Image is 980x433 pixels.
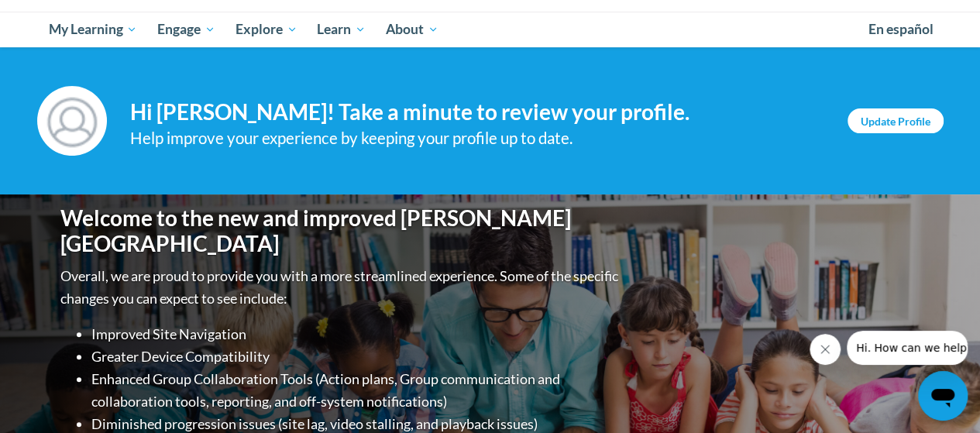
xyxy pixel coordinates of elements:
[847,331,968,365] iframe: Message from company
[48,20,137,39] span: My Learning
[386,20,438,39] span: About
[9,11,126,23] span: Hi. How can we help?
[868,21,934,37] span: En español
[307,12,376,47] a: Learn
[317,20,366,39] span: Learn
[810,334,841,365] iframe: Close message
[37,86,107,156] img: Profile Image
[91,323,622,345] li: Improved Site Navigation
[60,265,622,310] p: Overall, we are proud to provide you with a more streamlined experience. Some of the specific cha...
[130,99,824,125] h4: Hi [PERSON_NAME]! Take a minute to review your profile.
[858,13,944,46] a: En español
[60,205,622,257] h1: Welcome to the new and improved [PERSON_NAME][GEOGRAPHIC_DATA]
[39,12,148,47] a: My Learning
[225,12,308,47] a: Explore
[147,12,225,47] a: Engage
[918,371,968,421] iframe: Button to launch messaging window
[91,345,622,368] li: Greater Device Compatibility
[157,20,215,39] span: Engage
[37,12,944,47] div: Main menu
[236,20,297,39] span: Explore
[376,12,449,47] a: About
[91,368,622,413] li: Enhanced Group Collaboration Tools (Action plans, Group communication and collaboration tools, re...
[130,125,824,151] div: Help improve your experience by keeping your profile up to date.
[848,108,944,133] a: Update Profile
